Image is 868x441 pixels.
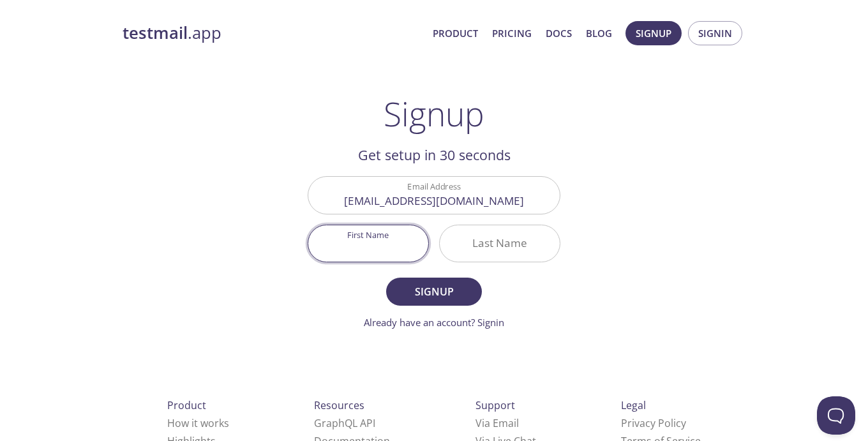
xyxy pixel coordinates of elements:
span: Support [475,398,515,412]
button: Signup [386,278,482,306]
a: Product [433,25,478,41]
h2: Get setup in 30 seconds [308,144,560,166]
a: Blog [586,25,612,41]
a: Docs [546,25,572,41]
a: Via Email [475,416,519,430]
a: How it works [167,416,229,430]
a: Privacy Policy [621,416,686,430]
a: Already have an account? Signin [364,316,504,329]
a: testmail.app [123,22,423,44]
iframe: Help Scout Beacon - Open [817,396,855,435]
button: Signin [688,21,742,45]
strong: testmail [123,22,188,44]
a: Pricing [492,25,532,41]
h1: Signup [384,94,484,133]
span: Product [167,398,206,412]
span: Resources [314,398,364,412]
span: Legal [621,398,646,412]
span: Signup [400,283,468,301]
span: Signin [698,25,732,41]
a: GraphQL API [314,416,375,430]
button: Signup [625,21,682,45]
span: Signup [636,25,671,41]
